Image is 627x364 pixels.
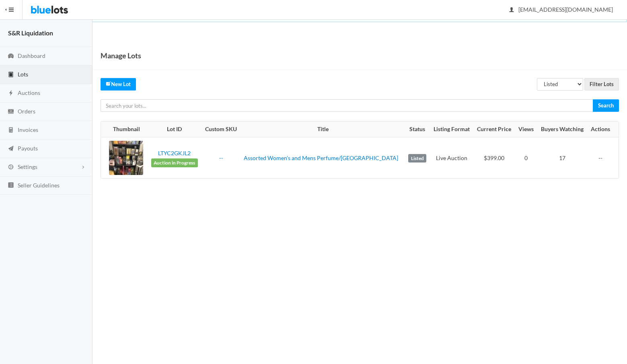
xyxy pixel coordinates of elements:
ion-icon: cash [7,108,15,116]
td: $399.00 [473,137,515,178]
th: Current Price [473,121,515,138]
span: Dashboard [18,52,45,59]
span: Invoices [18,126,38,133]
label: Listed [408,154,426,163]
ion-icon: list box [7,182,15,189]
span: Settings [18,163,37,170]
ion-icon: clipboard [7,71,15,79]
th: Thumbnail [101,121,147,138]
input: Filter Lots [584,78,619,90]
a: -- [219,154,223,161]
td: -- [587,137,619,178]
ion-icon: cog [7,164,15,171]
td: Live Auction [430,137,473,178]
a: LTYC2GKJL2 [158,150,191,156]
th: Actions [587,121,619,138]
input: Search your lots... [101,99,593,112]
ion-icon: paper plane [7,145,15,153]
span: Auctions [18,89,40,96]
th: Listing Format [430,121,473,138]
th: Custom SKU [201,121,241,138]
span: [EMAIL_ADDRESS][DOMAIN_NAME] [510,6,613,13]
span: Payouts [18,145,38,152]
th: Buyers Watching [537,121,588,138]
span: Lots [18,71,28,78]
th: Title [241,121,405,138]
a: Assorted Women's and Mens Perfume/[GEOGRAPHIC_DATA] [244,154,398,161]
th: Views [515,121,537,138]
h1: Manage Lots [101,49,141,62]
ion-icon: flash [7,90,15,97]
ion-icon: create [106,81,111,86]
th: Lot ID [147,121,201,138]
ion-icon: speedometer [7,53,15,60]
ion-icon: calculator [7,127,15,134]
td: 0 [515,137,537,178]
span: Auction in Progress [151,158,198,167]
span: Orders [18,108,35,115]
strong: S&R Liquidation [8,29,53,37]
td: 17 [537,137,588,178]
span: Seller Guidelines [18,182,60,189]
ion-icon: person [508,6,516,14]
th: Status [405,121,430,138]
input: Search [593,99,619,112]
a: createNew Lot [101,78,136,90]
